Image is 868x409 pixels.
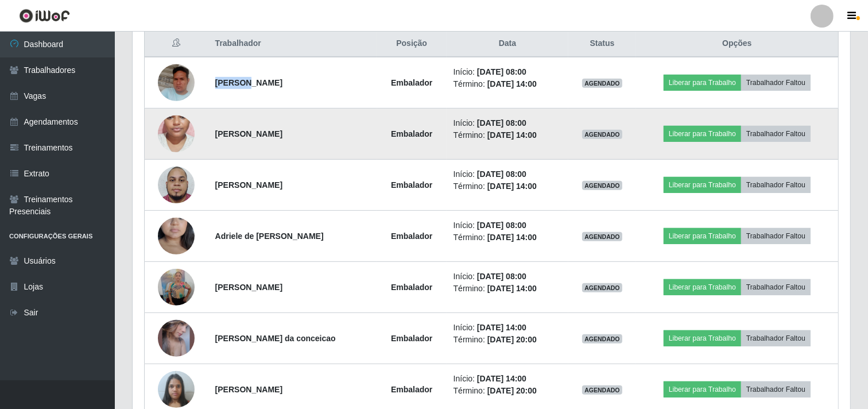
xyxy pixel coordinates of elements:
strong: Embalador [391,231,432,241]
img: 1734548593883.jpeg [158,195,195,277]
strong: Embalador [391,180,432,190]
button: Trabalhador Faltou [741,330,811,346]
li: Início: [454,271,562,283]
time: [DATE] 08:00 [477,169,526,179]
img: 1716661662747.jpeg [158,160,195,209]
button: Trabalhador Faltou [741,177,811,193]
li: Término: [454,78,562,90]
th: Status [568,30,636,57]
span: AGENDADO [582,181,622,190]
strong: Embalador [391,129,432,138]
li: Início: [454,66,562,78]
button: Liberar para Trabalho [664,330,741,346]
button: Liberar para Trabalho [664,228,741,244]
img: CoreUI Logo [19,9,70,23]
strong: Embalador [391,385,432,394]
th: Opções [636,30,839,57]
li: Início: [454,219,562,231]
th: Posição [377,30,447,57]
span: AGENDADO [582,79,622,88]
button: Trabalhador Faltou [741,75,811,91]
time: [DATE] 08:00 [477,118,526,128]
li: Término: [454,385,562,397]
th: Trabalhador [208,30,377,57]
strong: Embalador [391,283,432,292]
li: Término: [454,180,562,192]
time: [DATE] 14:00 [477,374,526,383]
li: Início: [454,117,562,129]
th: Data [447,30,569,57]
strong: Embalador [391,78,432,87]
span: AGENDADO [582,334,622,344]
button: Trabalhador Faltou [741,228,811,244]
span: AGENDADO [582,232,622,241]
li: Início: [454,168,562,180]
img: 1713530929914.jpeg [158,93,195,175]
time: [DATE] 14:00 [487,182,537,191]
button: Liberar para Trabalho [664,126,741,142]
button: Trabalhador Faltou [741,381,811,398]
time: [DATE] 14:00 [487,79,537,88]
time: [DATE] 08:00 [477,221,526,230]
time: [DATE] 20:00 [487,335,537,344]
button: Trabalhador Faltou [741,279,811,295]
time: [DATE] 08:00 [477,272,526,281]
button: Liberar para Trabalho [664,177,741,193]
time: [DATE] 14:00 [487,233,537,242]
span: AGENDADO [582,283,622,292]
strong: [PERSON_NAME] [215,78,282,87]
strong: Adriele de [PERSON_NAME] [215,231,324,241]
strong: [PERSON_NAME] da conceicao [215,334,336,343]
strong: [PERSON_NAME] [215,129,282,138]
strong: [PERSON_NAME] [215,385,282,394]
strong: [PERSON_NAME] [215,180,282,190]
img: 1758218075605.jpeg [158,311,195,366]
li: Início: [454,373,562,385]
time: [DATE] 20:00 [487,386,537,395]
span: AGENDADO [582,385,622,395]
time: [DATE] 14:00 [487,284,537,293]
time: [DATE] 08:00 [477,67,526,76]
button: Trabalhador Faltou [741,126,811,142]
img: 1747678761678.jpeg [158,269,195,306]
time: [DATE] 14:00 [487,130,537,140]
span: AGENDADO [582,130,622,139]
li: Término: [454,231,562,244]
strong: [PERSON_NAME] [215,283,282,292]
li: Término: [454,283,562,295]
li: Término: [454,334,562,346]
time: [DATE] 14:00 [477,323,526,332]
button: Liberar para Trabalho [664,75,741,91]
strong: Embalador [391,334,432,343]
button: Liberar para Trabalho [664,381,741,398]
button: Liberar para Trabalho [664,279,741,295]
li: Início: [454,322,562,334]
img: 1709678182246.jpeg [158,50,195,115]
li: Término: [454,129,562,141]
